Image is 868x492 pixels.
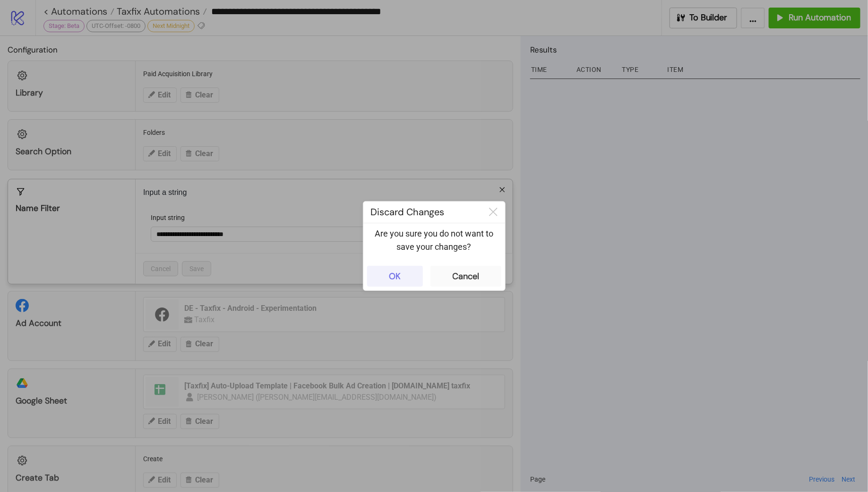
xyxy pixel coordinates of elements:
[453,271,479,282] div: Cancel
[430,266,501,287] button: Cancel
[367,266,423,287] button: OK
[389,271,401,282] div: OK
[371,227,498,254] p: Are you sure you do not want to save your changes?
[363,202,481,223] div: Discard Changes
